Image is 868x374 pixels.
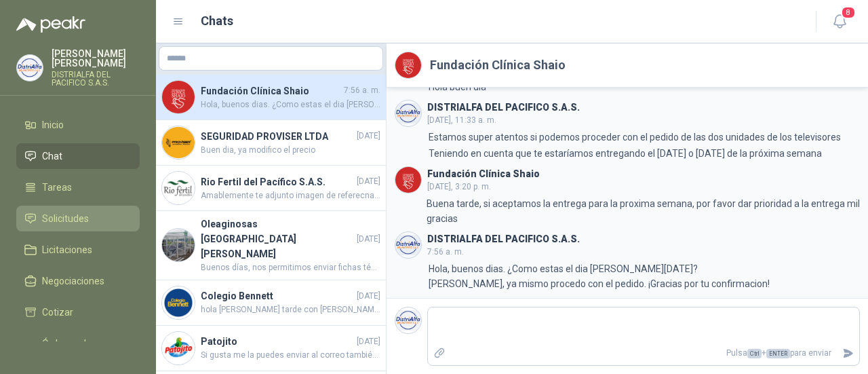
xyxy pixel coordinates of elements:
span: hola [PERSON_NAME] tarde con [PERSON_NAME] [201,303,380,316]
a: Tareas [16,174,140,200]
h4: Colegio Bennett [201,288,354,303]
span: Chat [42,149,62,164]
a: Licitaciones [16,237,140,263]
span: 7:56 a. m. [427,247,464,257]
span: Inicio [42,117,64,132]
button: 8 [827,10,852,34]
span: [DATE], 11:33 a. m. [427,115,496,125]
span: Si gusta me la puedes enviar al correo también o a mi whatsapp [201,349,380,362]
span: [DATE] [357,233,380,246]
span: 8 [841,6,856,19]
span: ENTER [766,349,790,358]
span: Hola, buenos dias. ¿Como estas el dia [PERSON_NAME][DATE]? [PERSON_NAME], ya mismo procedo con el... [201,98,380,111]
span: Amablemente te adjunto imagen de referecnai y ficha tecnica, el valor ofertado es por par [201,189,380,202]
img: Logo peakr [16,16,85,33]
span: Órdenes de Compra [42,336,127,366]
label: Adjuntar archivos [428,341,451,365]
span: Negociaciones [42,274,104,288]
img: Company Logo [395,100,421,126]
img: Company Logo [162,172,195,204]
img: Company Logo [17,55,43,81]
a: Órdenes de Compra [16,331,140,371]
a: Cotizar [16,299,140,325]
span: Tareas [42,180,72,195]
h3: Fundación Clínica Shaio [427,170,540,178]
a: Chat [16,143,140,169]
a: Negociaciones [16,268,140,294]
h3: DISTRIALFA DEL PACIFICO S.A.S. [427,104,580,111]
span: [DATE] [357,335,380,348]
h4: Oleaginosas [GEOGRAPHIC_DATA][PERSON_NAME] [201,217,354,261]
h4: Patojito [201,334,354,349]
span: 7:56 a. m. [344,84,380,97]
span: [DATE] [357,130,380,143]
p: DISTRIALFA DEL PACIFICO S.A.S. [52,71,140,87]
img: Company Logo [395,167,421,193]
img: Company Logo [162,229,195,261]
p: Pulsa + para enviar [451,341,837,365]
h4: SEGURIDAD PROVISER LTDA [201,129,354,144]
a: Solicitudes [16,206,140,231]
p: Estamos super atentos si podemos proceder con el pedido de las dos unidades de los televisores [429,130,841,145]
img: Company Logo [162,81,195,113]
button: Enviar [837,341,859,365]
a: Company LogoColegio Bennett[DATE]hola [PERSON_NAME] tarde con [PERSON_NAME] [156,280,386,326]
span: Buenos días, nos permitimos enviar fichas técnicas de los elemento cotizados. [201,261,380,274]
span: Buen dia, ya modifico el precio [201,144,380,157]
a: Inicio [16,112,140,138]
span: Ctrl [747,349,762,358]
p: Hola, buenos dias. ¿Como estas el dia [PERSON_NAME][DATE]? [PERSON_NAME], ya mismo procedo con el... [429,261,770,291]
h1: Chats [201,12,233,31]
img: Company Logo [162,286,195,319]
span: Solicitudes [42,211,89,226]
h4: Fundación Clínica Shaio [201,83,341,98]
a: Company LogoSEGURIDAD PROVISER LTDA[DATE]Buen dia, ya modifico el precio [156,120,386,166]
img: Company Logo [395,52,421,78]
a: Company LogoFundación Clínica Shaio7:56 a. m.Hola, buenos dias. ¿Como estas el dia [PERSON_NAME][... [156,75,386,120]
a: Company LogoRio Fertil del Pacífico S.A.S.[DATE]Amablemente te adjunto imagen de referecnai y fic... [156,166,386,211]
a: Company LogoOleaginosas [GEOGRAPHIC_DATA][PERSON_NAME][DATE]Buenos días, nos permitimos enviar fi... [156,211,386,280]
p: Buena tarde, si aceptamos la entrega para la proxima semana, por favor dar prioridad a la entrega... [427,196,860,226]
span: [DATE] [357,290,380,303]
span: [DATE], 3:20 p. m. [427,182,491,191]
img: Company Logo [162,126,195,159]
img: Company Logo [162,332,195,364]
span: Licitaciones [42,242,92,257]
a: Company LogoPatojito[DATE]Si gusta me la puedes enviar al correo también o a mi whatsapp [156,326,386,371]
h3: DISTRIALFA DEL PACIFICO S.A.S. [427,236,580,243]
img: Company Logo [395,307,421,333]
h4: Rio Fertil del Pacífico S.A.S. [201,174,354,189]
p: [PERSON_NAME] [PERSON_NAME] [52,49,140,68]
span: [DATE] [357,175,380,188]
span: Cotizar [42,305,73,320]
h2: Fundación Clínica Shaio [430,56,566,75]
img: Company Logo [395,232,421,258]
p: Teniendo en cuenta que te estaríamos entregando el [DATE] o [DATE] de la próxima semana [429,146,822,161]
